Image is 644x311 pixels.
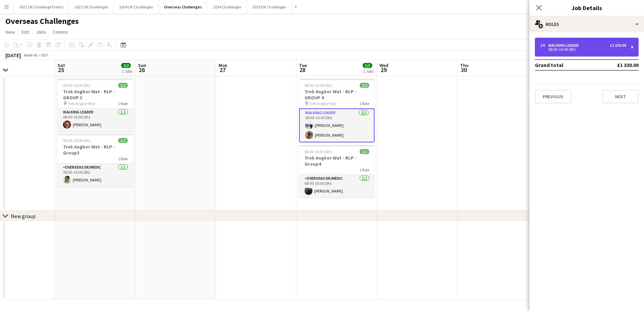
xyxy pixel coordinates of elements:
[304,83,332,88] span: 08:00-16:00 (8h)
[22,29,29,35] span: Edit
[3,28,18,36] a: View
[602,90,639,103] button: Next
[159,0,208,13] button: Overseas Challenges
[299,108,375,142] app-card-role: Walking Leader2/208:00-16:00 (8h)[PERSON_NAME][PERSON_NAME]
[63,83,90,88] span: 08:00-16:00 (8h)
[114,0,159,13] button: 2024 UK Challenges
[5,29,15,35] span: View
[548,43,581,48] div: Walking Leader
[11,213,36,219] div: New group
[459,66,469,74] span: 30
[460,62,469,68] span: Thu
[363,69,374,74] div: 2 Jobs
[529,3,644,12] h3: Job Details
[299,175,375,198] app-card-role: Overseas Dr/Medic1/108:00-16:00 (8h)[PERSON_NAME]
[535,90,571,103] button: Previous
[50,28,71,36] a: Comms
[58,89,133,101] h3: Trek Angkor Wat - RLP - GROUP 3
[379,66,388,74] span: 29
[5,52,21,59] div: [DATE]
[138,62,146,68] span: Sun
[208,0,247,13] button: 2024 Challenges
[67,101,95,106] span: Trek Angkor Wat
[596,60,639,70] td: £1 330.00
[298,66,307,74] span: 28
[359,101,369,106] span: 1 Role
[137,66,146,74] span: 26
[363,63,372,68] span: 3/3
[360,149,369,154] span: 1/1
[58,108,133,131] app-card-role: Walking Leader1/108:00-16:00 (8h)[PERSON_NAME]
[610,43,626,48] div: £1 330.00
[247,0,292,13] button: 2025 UK Challenges
[19,28,32,36] a: Edit
[299,145,375,198] app-job-card: 08:00-16:00 (8h)1/1Trek Angkor Wat - RLP - Group41 RoleOverseas Dr/Medic1/108:00-16:00 (8h)[PERSO...
[58,79,133,131] app-job-card: 08:00-16:00 (8h)1/1Trek Angkor Wat - RLP - GROUP 3 Trek Angkor Wat1 RoleWalking Leader1/108:00-16...
[53,29,68,35] span: Comms
[540,43,548,48] div: 2 x
[58,164,133,186] app-card-role: Overseas Dr/Medic1/108:00-16:00 (8h)[PERSON_NAME]
[529,16,644,32] div: Roles
[121,63,131,68] span: 2/2
[309,101,336,106] span: Trek Angkor Wat
[540,48,626,51] div: 08:00-16:00 (8h)
[304,149,332,154] span: 08:00-16:00 (8h)
[118,83,128,88] span: 1/1
[33,28,49,36] a: Jobs
[5,16,79,26] h1: Overseas Challenges
[14,0,69,13] button: 2021 UK Challenge Events
[63,138,90,143] span: 08:00-16:00 (8h)
[57,66,65,74] span: 25
[218,66,227,74] span: 27
[36,29,46,35] span: Jobs
[118,138,128,143] span: 1/1
[219,62,227,68] span: Mon
[42,53,49,58] div: BST
[380,62,388,68] span: Wed
[299,62,307,68] span: Tue
[58,134,133,186] app-job-card: 08:00-16:00 (8h)1/1Trek Angkor Wat - RLP - Group31 RoleOverseas Dr/Medic1/108:00-16:00 (8h)[PERSO...
[122,69,132,74] div: 2 Jobs
[22,53,39,58] span: Week 43
[535,60,596,70] td: Grand total
[299,155,375,167] h3: Trek Angkor Wat - RLP - Group4
[299,89,375,101] h3: Trek Angkor Wat - RLP - GROUP 4
[118,101,128,106] span: 1 Role
[118,156,128,161] span: 1 Role
[359,167,369,172] span: 1 Role
[69,0,114,13] button: 2022 UK Challenges
[360,83,369,88] span: 2/2
[58,144,133,156] h3: Trek Angkor Wat - RLP - Group3
[299,79,375,142] app-job-card: 08:00-16:00 (8h)2/2Trek Angkor Wat - RLP - GROUP 4 Trek Angkor Wat1 RoleWalking Leader2/208:00-16...
[58,62,65,68] span: Sat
